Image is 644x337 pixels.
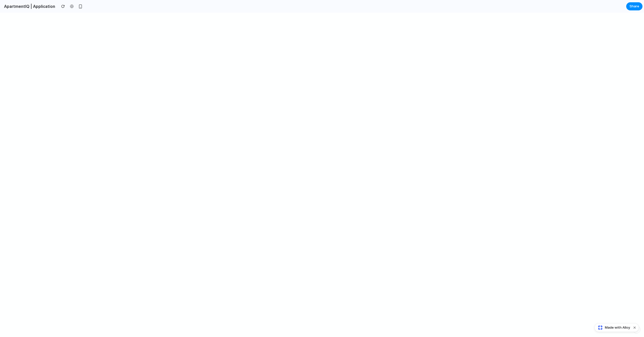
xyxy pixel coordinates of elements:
span: Made with Alloy [605,325,630,330]
h2: ApartmentIQ | Application [2,3,55,9]
span: Share [630,4,639,9]
a: Made with Alloy [595,325,631,330]
button: Dismiss watermark [632,325,638,331]
button: Share [626,2,642,10]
